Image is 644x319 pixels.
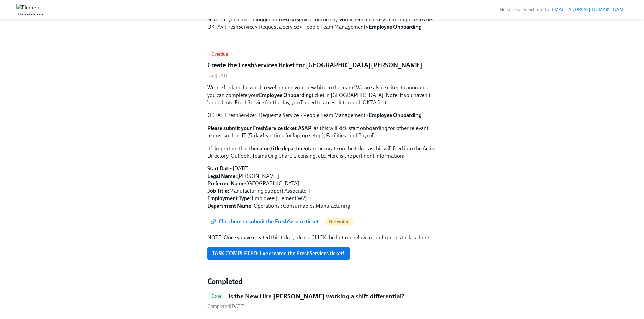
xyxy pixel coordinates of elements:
[207,112,437,119] p: OKTA> FreshService> Request a Service> People Team Management>
[369,112,422,118] strong: Employee Onboarding
[257,145,270,152] strong: name
[207,303,245,309] span: Monday, August 11th 2025, 11:52 am
[212,250,345,257] span: TASK COMPLETED: I've created the FreshServices ticket!
[550,7,628,12] a: [EMAIL_ADDRESS][DOMAIN_NAME]
[207,247,350,260] button: TASK COMPLETED: I've created the FreshServices ticket!
[207,180,246,187] strong: Preferred Name:
[16,4,43,15] img: Element Biosciences
[282,145,310,152] strong: department
[207,276,437,287] h4: Completed
[500,7,628,12] span: Need help? Reach out to
[271,145,281,152] strong: title
[259,92,312,98] strong: Employee Onboarding
[207,292,437,310] a: DoneIs the New Hire [PERSON_NAME] working a shift differential? Completed[DATE]
[207,50,437,79] a: OverdueCreate the FreshServices ticket for [GEOGRAPHIC_DATA][PERSON_NAME]Due[DATE]
[207,125,437,139] p: , as this will kick start onboarding for other relevant teams, such as IT (5-day lead time for la...
[228,292,405,301] h5: Is the New Hire [PERSON_NAME] working a shift differential?
[212,218,319,225] span: Click here to submit the FreshService ticket
[207,145,437,160] p: It’s important that the , , are accurate on the ticket as this will feed into the Active Director...
[207,73,231,78] span: Friday, August 15th 2025, 12:00 pm
[207,16,437,31] p: NOTE: If you haven't logged into FreshService for the day, you'll need to access it through OKTA ...
[207,165,437,210] p: [DATE] [PERSON_NAME] [GEOGRAPHIC_DATA] Manufacturing Support Associate II Employee (Element W2) :...
[207,173,237,179] strong: Legal Name:
[207,84,437,106] p: We are looking forward to welcoming your new hire to the team! We are also excited to announce yo...
[207,234,437,241] p: NOTE: Once you've created this ticket, please CLICK the button below to confirm this task is done.
[369,24,422,30] strong: Employee Onboarding
[207,61,422,70] h5: Create the FreshServices ticket for [GEOGRAPHIC_DATA][PERSON_NAME]
[207,52,232,57] span: Overdue
[207,294,226,299] span: Done
[207,215,324,229] a: Click here to submit the FreshService ticket
[207,188,229,194] strong: Job Title:
[207,195,252,202] strong: Employment Type:
[207,125,311,131] strong: Please submit your FreshService ticket ASAP
[207,165,233,172] strong: Start Date:
[207,203,251,209] strong: Department Name
[325,219,354,224] span: Not visited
